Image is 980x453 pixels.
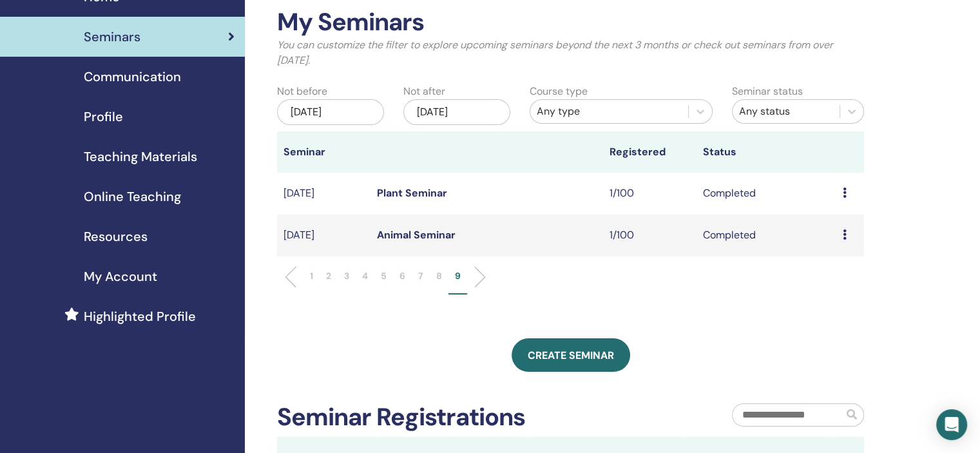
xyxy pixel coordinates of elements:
[381,269,387,283] p: 5
[277,131,370,173] th: Seminar
[936,409,967,440] div: Open Intercom Messenger
[418,269,423,283] p: 7
[84,27,140,46] span: Seminars
[84,147,197,166] span: Teaching Materials
[84,67,181,86] span: Communication
[403,84,445,99] label: Not after
[697,215,836,256] td: Completed
[84,307,196,326] span: Highlighted Profile
[528,349,614,362] span: Create seminar
[403,99,510,125] div: [DATE]
[277,37,864,68] p: You can customize the filter to explore upcoming seminars beyond the next 3 months or check out s...
[732,84,803,99] label: Seminar status
[697,131,836,173] th: Status
[310,269,313,283] p: 1
[277,99,384,125] div: [DATE]
[277,215,370,256] td: [DATE]
[377,186,447,200] a: Plant Seminar
[344,269,349,283] p: 3
[377,228,456,242] a: Animal Seminar
[739,104,833,119] div: Any status
[537,104,682,119] div: Any type
[84,187,181,206] span: Online Teaching
[436,269,442,283] p: 8
[326,269,331,283] p: 2
[362,269,368,283] p: 4
[84,227,148,246] span: Resources
[84,107,123,126] span: Profile
[277,173,370,215] td: [DATE]
[277,84,327,99] label: Not before
[697,173,836,215] td: Completed
[603,173,697,215] td: 1/100
[455,269,461,283] p: 9
[530,84,588,99] label: Course type
[399,269,405,283] p: 6
[603,131,697,173] th: Registered
[84,267,157,286] span: My Account
[512,338,630,372] a: Create seminar
[277,403,525,432] h2: Seminar Registrations
[277,8,864,37] h2: My Seminars
[603,215,697,256] td: 1/100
